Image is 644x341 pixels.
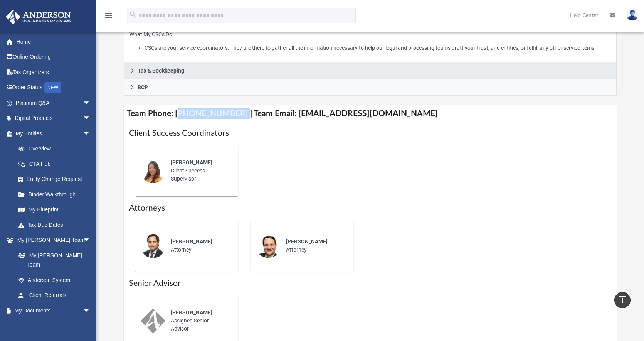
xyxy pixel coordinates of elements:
img: User Pic [627,10,638,21]
a: BCP [124,79,617,96]
a: Overview [11,141,102,157]
h1: Attorneys [129,203,611,214]
a: Digital Productsarrow_drop_down [5,111,102,126]
a: Client Referrals [11,288,98,303]
a: Tax & Bookkeeping [124,62,617,79]
a: CTA Hub [11,156,102,172]
span: arrow_drop_down [83,111,98,127]
i: vertical_align_top [618,295,627,304]
div: Client Success Supervisor [165,153,233,188]
h1: Client Success Coordinators [129,128,611,139]
div: Client Success Coordinators [124,24,617,62]
img: Anderson Advisors Platinum Portal [3,9,73,24]
span: [PERSON_NAME] [171,309,212,316]
a: Platinum Q&Aarrow_drop_down [5,95,102,111]
span: [PERSON_NAME] [286,238,328,245]
a: My Entitiesarrow_drop_down [5,126,102,141]
span: arrow_drop_down [83,95,98,111]
li: CSCs are your service coordinators. They are there to gather all the information necessary to hel... [145,43,611,53]
i: menu [104,11,113,20]
a: Tax Organizers [5,64,102,80]
i: search [129,10,137,19]
span: BCP [138,84,148,90]
span: [PERSON_NAME] [171,159,212,165]
div: Assigned Senior Advisor [165,303,233,338]
div: Attorney [165,232,233,259]
a: Online Ordering [5,49,102,65]
a: My Documentsarrow_drop_down [5,303,98,318]
span: [PERSON_NAME] [171,238,212,245]
a: vertical_align_top [614,292,631,308]
span: arrow_drop_down [83,233,98,248]
img: thumbnail [141,233,165,258]
a: Tax Due Dates [11,217,102,233]
img: thumbnail [141,309,165,333]
a: My [PERSON_NAME] Teamarrow_drop_down [5,233,98,248]
div: NEW [44,82,61,93]
a: menu [104,15,113,20]
span: arrow_drop_down [83,303,98,319]
h1: Senior Advisor [129,278,611,289]
a: Order StatusNEW [5,80,102,96]
img: thumbnail [256,233,281,258]
a: My Blueprint [11,202,98,218]
a: Home [5,34,102,49]
a: My [PERSON_NAME] Team [11,248,94,272]
img: thumbnail [141,159,165,183]
h4: Team Phone: [PHONE_NUMBER] | Team Email: [EMAIL_ADDRESS][DOMAIN_NAME] [124,105,617,122]
a: Binder Walkthrough [11,187,102,202]
span: Tax & Bookkeeping [138,68,184,73]
span: arrow_drop_down [83,126,98,142]
p: What My CSCs Do: [129,30,611,53]
a: Anderson System [11,272,98,288]
div: Attorney [281,232,348,259]
a: Entity Change Request [11,172,102,187]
